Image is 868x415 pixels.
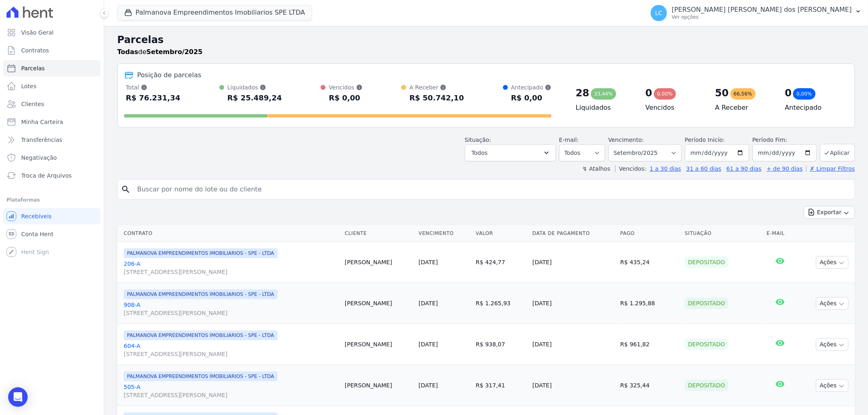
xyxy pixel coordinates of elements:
[124,383,338,399] a: 505-A[STREET_ADDRESS][PERSON_NAME]
[472,324,529,365] td: R$ 938,07
[21,136,62,144] span: Transferências
[124,309,338,317] span: [STREET_ADDRESS][PERSON_NAME]
[472,283,529,324] td: R$ 1.265,93
[3,167,101,184] a: Troca de Arquivos
[465,137,491,143] label: Situação:
[820,144,855,161] button: Aplicar
[804,206,855,219] button: Exportar
[806,165,855,172] a: ✗ Limpar Filtros
[3,226,101,242] a: Conta Hent
[124,350,338,358] span: [STREET_ADDRESS][PERSON_NAME]
[615,165,646,172] label: Vencidos:
[655,10,662,16] span: LC
[3,60,101,76] a: Parcelas
[137,70,201,80] div: Posição de parcelas
[3,78,101,94] a: Lotes
[816,256,848,269] button: Ações
[617,283,682,324] td: R$ 1.295,88
[124,289,278,299] span: PALMANOVA EMPREENDIMENTOS IMOBILIARIOS - SPE - LTDA
[726,165,761,172] a: 61 a 90 dias
[465,144,556,161] button: Todos
[117,47,203,57] p: de
[8,387,28,407] div: Open Intercom Messenger
[3,96,101,112] a: Clientes
[126,83,180,91] div: Total
[576,103,632,113] h4: Liquidados
[117,33,855,47] h2: Parcelas
[3,24,101,41] a: Visão Geral
[341,225,415,242] th: Cliente
[21,212,52,220] span: Recebíveis
[472,148,488,158] span: Todos
[793,88,815,100] div: 0,00%
[582,165,610,172] label: ↯ Atalhos
[121,185,131,194] i: search
[117,5,312,20] button: Palmanova Empreendimentos Imobiliarios SPE LTDA
[3,132,101,148] a: Transferências
[3,42,101,59] a: Contratos
[21,100,44,108] span: Clientes
[654,88,676,100] div: 0,00%
[816,338,848,351] button: Ações
[591,88,616,100] div: 33,44%
[419,259,438,265] a: [DATE]
[3,208,101,224] a: Recebíveis
[124,372,278,381] span: PALMANOVA EMPREENDIMENTOS IMOBILIARIOS - SPE - LTDA
[21,28,54,37] span: Visão Geral
[767,165,803,172] a: + de 90 dias
[650,165,681,172] a: 1 a 30 dias
[686,165,721,172] a: 31 a 60 dias
[415,225,473,242] th: Vencimento
[816,297,848,310] button: Ações
[124,260,338,276] a: 206-A[STREET_ADDRESS][PERSON_NAME]
[126,91,180,104] div: R$ 76.231,34
[124,342,338,358] a: 604-A[STREET_ADDRESS][PERSON_NAME]
[529,324,617,365] td: [DATE]
[511,83,551,91] div: Antecipado
[576,87,589,100] div: 28
[227,83,282,91] div: Liquidados
[132,181,851,198] input: Buscar por nome do lote ou do cliente
[419,341,438,348] a: [DATE]
[529,283,617,324] td: [DATE]
[21,172,72,180] span: Troca de Arquivos
[685,256,728,268] div: Depositado
[730,88,756,100] div: 66,56%
[685,380,728,391] div: Depositado
[559,137,579,143] label: E-mail:
[672,6,852,14] p: [PERSON_NAME] [PERSON_NAME] dos [PERSON_NAME]
[341,365,415,406] td: [PERSON_NAME]
[645,87,652,100] div: 0
[752,136,817,144] label: Período Fim:
[617,242,682,283] td: R$ 435,24
[682,225,763,242] th: Situação
[785,103,842,113] h4: Antecipado
[785,87,792,100] div: 0
[409,83,464,91] div: A Receber
[472,242,529,283] td: R$ 424,77
[608,137,644,143] label: Vencimento:
[715,87,728,100] div: 50
[124,268,338,276] span: [STREET_ADDRESS][PERSON_NAME]
[3,114,101,130] a: Minha Carteira
[124,391,338,399] span: [STREET_ADDRESS][PERSON_NAME]
[3,150,101,166] a: Negativação
[617,225,682,242] th: Pago
[472,365,529,406] td: R$ 317,41
[529,242,617,283] td: [DATE]
[419,382,438,389] a: [DATE]
[21,46,49,54] span: Contratos
[117,48,138,56] strong: Todas
[124,248,278,258] span: PALMANOVA EMPREENDIMENTOS IMOBILIARIOS - SPE - LTDA
[341,324,415,365] td: [PERSON_NAME]
[617,324,682,365] td: R$ 961,82
[472,225,529,242] th: Valor
[645,103,702,113] h4: Vencidos
[763,225,797,242] th: E-mail
[511,91,551,104] div: R$ 0,00
[227,91,282,104] div: R$ 25.489,24
[409,91,464,104] div: R$ 50.742,10
[341,283,415,324] td: [PERSON_NAME]
[816,379,848,392] button: Ações
[617,365,682,406] td: R$ 325,44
